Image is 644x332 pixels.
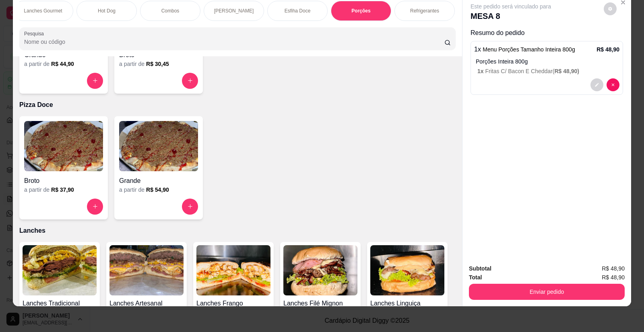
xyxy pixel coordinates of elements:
[146,186,169,194] h6: R$ 54,90
[214,8,254,14] p: [PERSON_NAME]
[109,299,184,308] h4: Lanches Artesanal
[19,100,456,110] p: Pizza Doce
[24,8,62,14] p: Lanches Gourmet
[182,199,198,215] button: increase-product-quantity
[471,2,551,10] p: Este pedido será vinculado para
[24,176,103,186] h4: Broto
[469,284,625,300] button: Enviar pedido
[602,264,625,273] span: R$ 48,90
[24,30,47,37] label: Pesquisa
[602,273,625,282] span: R$ 48,90
[483,46,575,53] span: Menu Porções Tamanho Inteira 800g
[24,38,444,46] input: Pesquisa
[19,226,456,236] p: Lanches
[590,78,603,91] button: decrease-product-quantity
[283,245,357,295] img: product-image
[98,8,116,14] p: Hot Dog
[23,245,97,295] img: product-image
[607,78,619,91] button: decrease-product-quantity
[476,57,619,66] p: Porções Inteira 800g
[119,60,198,68] div: a partir de
[477,67,619,75] p: Fritas C/ Bacon E Cheddar (
[119,176,198,186] h4: Grande
[161,8,180,14] p: Combos
[23,299,97,308] h4: Lanches Tradicional
[87,199,103,215] button: increase-product-quantity
[109,245,184,295] img: product-image
[604,2,617,15] button: decrease-product-quantity
[474,45,575,54] p: 1 x
[119,186,198,194] div: a partir de
[370,299,444,318] h4: Lanches Linguiça Toscana
[469,265,491,272] strong: Subtotal
[196,299,270,308] h4: Lanches Frango
[597,45,619,53] p: R$ 48,90
[24,186,103,194] div: a partir de
[283,299,357,308] h4: Lanches Filé Mignon
[87,73,103,89] button: increase-product-quantity
[51,186,74,194] h6: R$ 37,90
[469,274,482,281] strong: Total
[410,8,439,14] p: Refrigerantes
[370,245,444,295] img: product-image
[146,60,169,68] h6: R$ 30,45
[196,245,270,295] img: product-image
[24,60,103,68] div: a partir de
[119,121,198,171] img: product-image
[24,121,103,171] img: product-image
[471,28,623,38] p: Resumo do pedido
[285,8,311,14] p: Esfiha Doce
[51,60,74,68] h6: R$ 44,90
[554,68,579,74] span: R$ 48,90 )
[182,73,198,89] button: increase-product-quantity
[351,8,370,14] p: Porções
[471,10,551,22] p: MESA 8
[477,68,485,74] span: 1 x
